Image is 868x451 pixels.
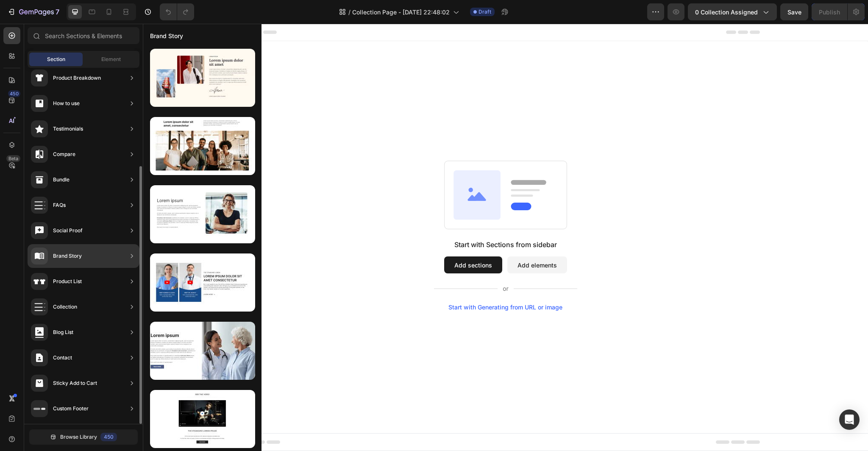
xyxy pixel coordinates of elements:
[839,409,860,430] div: Open Intercom Messenger
[352,8,450,17] span: Collection Page - [DATE] 22:48:02
[53,125,83,133] div: Testimonials
[53,328,73,337] div: Blog List
[53,226,83,235] div: Social Proof
[29,429,138,445] button: Browse Library450
[53,379,97,387] div: Sticky Add to Cart
[348,8,351,17] span: /
[695,8,758,17] span: 0 collection assigned
[364,233,424,250] button: Add elements
[8,90,20,97] div: 450
[53,201,66,209] div: FAQs
[53,74,101,82] div: Product Breakdown
[306,280,420,287] div: Start with Generating from URL or image
[28,27,139,44] input: Search Sections & Elements
[53,99,80,108] div: How to use
[53,252,82,260] div: Brand Story
[53,150,75,159] div: Compare
[787,8,801,16] span: Save
[56,7,59,17] p: 7
[53,354,72,362] div: Contact
[812,3,847,20] button: Publish
[53,404,89,413] div: Custom Footer
[160,3,194,20] div: Undo/Redo
[60,433,97,441] span: Browse Library
[479,8,491,16] span: Draft
[6,155,20,162] div: Beta
[143,24,868,451] iframe: Design area
[53,277,82,286] div: Product List
[312,216,414,226] div: Start with Sections from sidebar
[53,175,70,184] div: Bundle
[780,3,808,20] button: Save
[53,303,77,311] div: Collection
[100,433,117,441] div: 450
[3,3,63,20] button: 7
[688,3,777,20] button: 0 collection assigned
[101,56,121,63] span: Element
[301,233,359,250] button: Add sections
[47,56,65,63] span: Section
[819,8,840,17] div: Publish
